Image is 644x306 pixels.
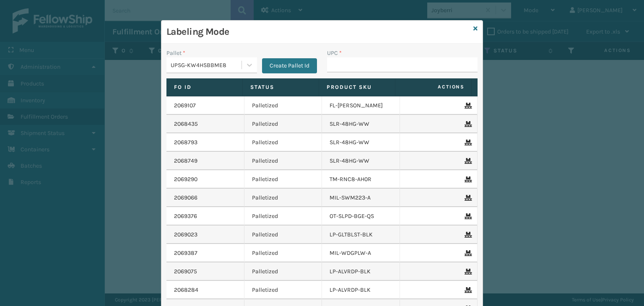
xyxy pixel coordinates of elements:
label: Product SKU [327,83,387,91]
a: 2069023 [174,231,197,239]
i: Remove From Pallet [465,140,470,145]
td: SLR-48HG-WW [322,152,400,170]
i: Remove From Pallet [465,269,470,275]
a: 2068793 [174,138,197,147]
a: 2068435 [174,120,198,128]
i: Remove From Pallet [465,103,470,109]
div: UPSG-KW4HSBBME8 [171,61,242,70]
i: Remove From Pallet [465,176,470,182]
td: Palletized [244,115,322,133]
i: Remove From Pallet [465,121,470,127]
td: LP-GLTBLST-BLK [322,226,400,244]
button: Create Pallet Id [262,58,317,73]
td: MIL-WDGPLW-A [322,244,400,262]
td: SLR-48HG-WW [322,115,400,133]
a: 2069107 [174,101,196,110]
i: Remove From Pallet [465,158,470,164]
a: 2069066 [174,194,197,202]
td: Palletized [244,170,322,189]
td: Palletized [244,262,322,281]
td: Palletized [244,133,322,152]
i: Remove From Pallet [465,213,470,219]
td: MIL-SWM223-A [322,189,400,207]
td: TM-RNC8-AH0R [322,170,400,189]
i: Remove From Pallet [465,232,470,238]
td: Palletized [244,189,322,207]
label: UPC [327,49,342,57]
td: OT-SLPD-BGE-QS [322,207,400,226]
td: FL-[PERSON_NAME] [322,96,400,115]
td: LP-ALVRDP-BLK [322,281,400,299]
label: Fo Id [174,83,235,91]
label: Status [250,83,311,91]
i: Remove From Pallet [465,287,470,293]
td: SLR-48HG-WW [322,133,400,152]
td: Palletized [244,244,322,262]
a: 2069376 [174,212,197,220]
td: Palletized [244,207,322,226]
td: Palletized [244,96,322,115]
a: 2069387 [174,249,197,257]
label: Pallet [166,49,185,57]
i: Remove From Pallet [465,195,470,201]
td: Palletized [244,226,322,244]
a: 2068284 [174,286,198,294]
a: 2069290 [174,175,197,184]
span: Actions [398,80,470,94]
td: Palletized [244,152,322,170]
td: LP-ALVRDP-BLK [322,262,400,281]
a: 2069075 [174,267,197,276]
h3: Labeling Mode [166,26,470,38]
td: Palletized [244,281,322,299]
a: 2068749 [174,157,197,165]
i: Remove From Pallet [465,250,470,256]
